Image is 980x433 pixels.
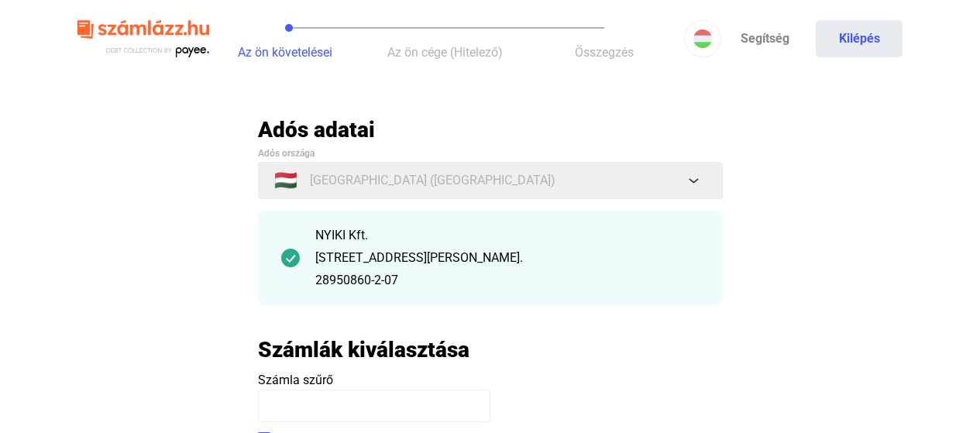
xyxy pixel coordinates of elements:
[258,116,723,143] h2: Adós adatai
[281,249,300,267] img: checkmark-darker-green-circle
[274,171,297,190] span: 🇭🇺
[77,14,209,64] img: szamlazzhu-logo
[315,271,700,290] div: 28950860-2-07
[816,20,903,57] button: Kilépés
[238,45,332,60] span: Az ön követelései
[310,171,555,190] span: [GEOGRAPHIC_DATA] ([GEOGRAPHIC_DATA])
[315,249,700,267] div: [STREET_ADDRESS][PERSON_NAME].
[721,20,808,57] a: Segítség
[575,45,634,60] span: Összegzés
[258,148,315,159] span: Adós országa
[258,162,723,199] button: 🇭🇺[GEOGRAPHIC_DATA] ([GEOGRAPHIC_DATA])
[258,373,333,387] span: Számla szűrő
[315,226,700,245] div: NYIKI Kft.
[387,45,503,60] span: Az ön cége (Hitelező)
[258,336,469,363] h2: Számlák kiválasztása
[693,29,712,48] img: HU
[684,20,721,57] button: HU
